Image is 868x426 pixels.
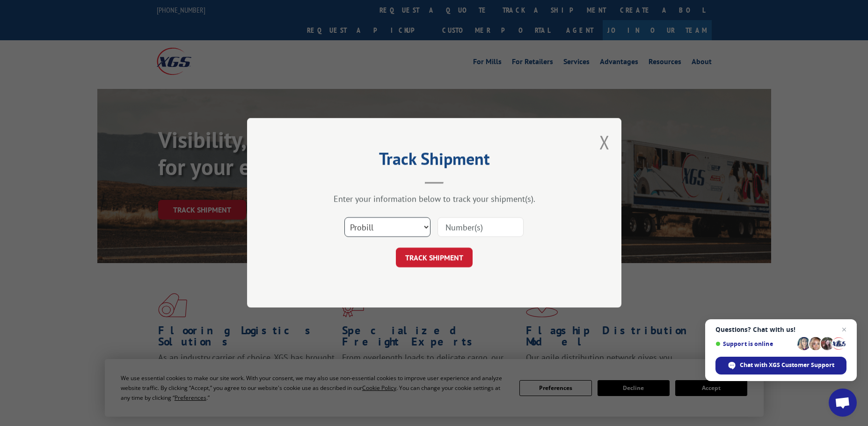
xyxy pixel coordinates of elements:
[839,324,850,335] span: Close chat
[396,248,473,268] button: TRACK SHIPMENT
[715,357,846,375] div: Chat with XGS Customer Support
[829,389,857,417] div: Open chat
[294,194,575,205] div: Enter your information below to track your shipment(s).
[599,130,610,154] button: Close modal
[740,361,834,369] span: Chat with XGS Customer Support
[438,218,524,237] input: Number(s)
[294,152,575,170] h2: Track Shipment
[715,326,846,333] span: Questions? Chat with us!
[715,340,794,347] span: Support is online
